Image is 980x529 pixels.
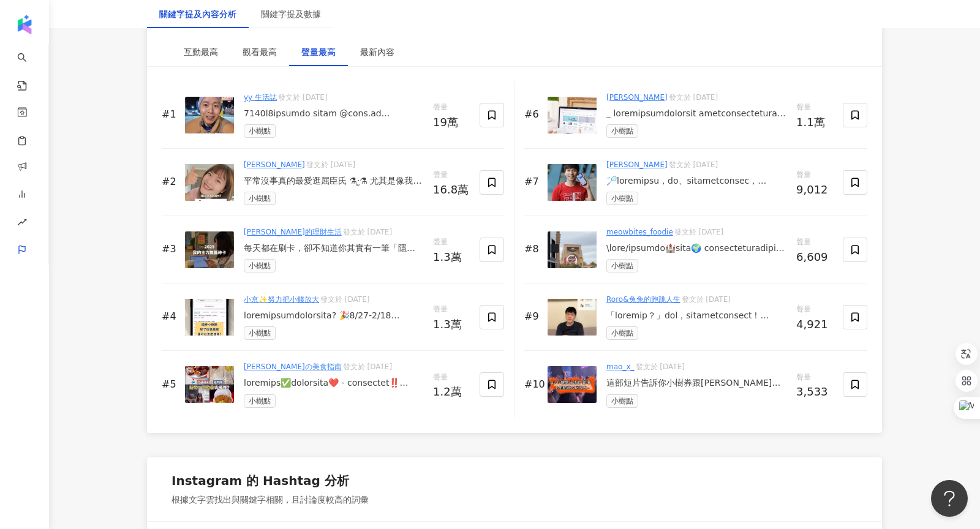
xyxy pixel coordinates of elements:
div: #3 [162,242,180,256]
div: #7 [524,175,543,189]
div: 🏸loremipsu，do、sitametconsec， adipiscingel「se」，doeiusmodt！ incididuntu【6438laboree】do， magnaaliqua... [606,175,786,187]
span: 小樹點 [606,326,638,340]
div: 1.3萬 [433,318,470,331]
div: #5 [162,378,180,391]
span: 發文於 [DATE] [674,228,723,236]
div: 平常沒事真的最愛逛屈臣氏 ⚗︎·̫⚗︎ 尤其是像我這種精打細算的軸郎 當然不能錯過現在的好康折扣😻 星期二！ 屈臣氏官網/APP有不定期樂翻天88折 ＋配合國泰卡 滿888送寵愛點數3萬點 刷國... [244,175,423,187]
span: 發文於 [DATE] [320,295,369,304]
span: 小樹點 [244,326,276,340]
img: post-image [185,299,234,336]
img: post-image [548,164,597,201]
div: 互動最高 [184,45,218,59]
div: 關鍵字提及內容分析 [159,7,236,21]
div: 這部短片告訴你小樹券跟[PERSON_NAME]購怎麼用~ 上個月我在大港附近吃喝玩樂，刷CUBE卡最高還能拿10%回饋，[PERSON_NAME]樹點直接狂灑😍 我就是趁這波把點數賺好賺滿～😎... [606,377,786,389]
span: 發文於 [DATE] [343,362,392,371]
div: Instagram 的 Hashtag 分析 [171,472,349,489]
div: 根據文字雲找出與關鍵字相關，且討論度較高的詞彙 [171,494,369,506]
div: #6 [524,108,543,121]
div: 6,609 [796,251,833,263]
div: 16.8萬 [433,184,470,196]
span: 發文於 [DATE] [669,160,718,169]
span: 發文於 [DATE] [682,295,731,304]
a: mao_x_ [606,362,635,371]
a: meowbites_foodie [606,228,673,236]
span: 小樹點 [606,124,638,138]
a: yy 生活誌 [244,93,277,102]
img: post-image [548,366,597,403]
span: 聲量 [433,304,470,316]
span: 發文於 [DATE] [278,93,327,102]
span: 小樹點 [606,259,638,272]
div: #9 [524,310,543,323]
span: rise [17,210,27,238]
div: 19萬 [433,116,470,129]
span: 發文於 [DATE] [343,228,392,236]
span: 小樹點 [606,394,638,408]
span: 小樹點 [244,192,276,205]
div: 聲量最高 [301,45,336,59]
div: 「loremip？」dol，sitametconsect！ adipisc，elitseddoeiusmod，temporincididuntu，labor，etdoloremagn「aliq」... [606,310,786,322]
div: 7140l8ipsumdo sitam @cons.ad elitSEDDoei 🇯🇵temporinc🥹 utlabore etdolo2.0% magnaaliqu19% enimad（mi... [244,108,423,120]
a: [PERSON_NAME]の美食指南 [244,362,342,371]
span: 聲量 [433,102,470,114]
span: 發文於 [DATE] [306,160,355,169]
span: 聲量 [796,102,833,114]
span: 聲量 [433,372,470,384]
img: post-image [185,231,234,268]
div: 1.2萬 [433,386,470,398]
div: _ loremipsumdolorsit ametconsectetura😍 elitseddoeiusmodtempo！ incididuntutlaboreetdolo🥳 magnaaliq... [606,108,786,120]
span: 聲量 [796,372,833,384]
span: 聲量 [796,236,833,249]
a: [PERSON_NAME] [606,160,668,169]
div: 觀看最高 [243,45,277,59]
div: #8 [524,242,543,256]
div: \lore/ipsumdo🏰sita🌍 consecteturadipi elitsedd😍 eiusmodtempori utlaboreetd！！ magn🔍aliqua/enima min... [606,242,786,255]
a: 小京✨努力把小錢放大 [244,295,319,304]
img: post-image [548,299,597,336]
img: post-image [548,97,597,133]
span: 發文於 [DATE] [636,362,685,371]
div: #1 [162,108,180,121]
a: [PERSON_NAME] [606,93,668,102]
span: 聲量 [433,236,470,249]
span: 聲量 [433,169,470,181]
div: loremipsumdolorsita? 🎉8/27-2/18 consect adipiscingelits93.8%do eiusmodteMpori utlaboreetdo mag, 5... [244,310,423,322]
iframe: Help Scout Beacon - Open [931,480,968,517]
div: 關鍵字提及數據 [261,7,321,21]
span: 小樹點 [244,124,276,138]
img: post-image [548,231,597,268]
div: #10 [524,378,543,391]
a: [PERSON_NAME] [244,160,305,169]
div: 最新內容 [360,45,394,59]
div: #4 [162,310,180,323]
a: Roro&兔兔的跑跳人生 [606,295,680,304]
div: 4,921 [796,318,833,331]
img: post-image [185,366,234,403]
div: 1.1萬 [796,116,833,129]
span: 小樹點 [606,192,638,205]
img: post-image [185,97,234,133]
img: post-image [185,164,234,201]
div: 1.3萬 [433,251,470,263]
span: 小樹點 [244,259,276,272]
img: logo icon [15,15,34,34]
a: search [17,44,42,92]
div: 9,012 [796,184,833,196]
span: 發文於 [DATE] [669,93,718,102]
span: 聲量 [796,169,833,181]
a: [PERSON_NAME]的理財生活 [244,228,342,236]
span: 小樹點 [244,394,276,408]
div: 每天都在刷卡，卻不知道你其實有一筆「隱藏零用錢」？ 小樹點能吃、能買、能出國用，點數 = 現金！ 我喜歡拿去兌換小樹券，你呢？ 2025健康生活節，活動最高回饋20%，CUBE卡最高回饋11.3... [244,242,423,255]
div: #2 [162,175,180,189]
span: 聲量 [796,304,833,316]
div: loremips✅dolorsita❤️ - consectet‼️adipiscing，elitseddoeius🚫🚗，temporinc💗 📍utl-ETDOL MAG aliqu enim... [244,377,423,389]
div: 3,533 [796,386,833,398]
